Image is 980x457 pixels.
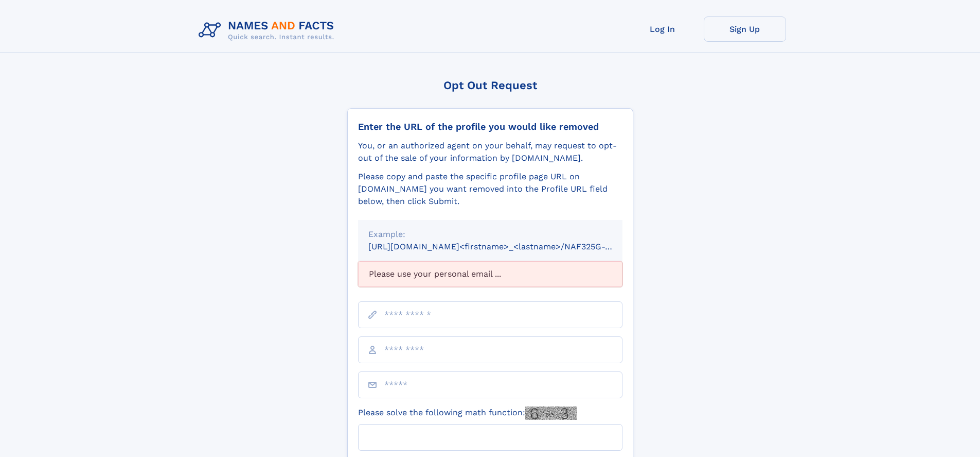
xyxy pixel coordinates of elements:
small: [URL][DOMAIN_NAME]<firstname>_<lastname>/NAF325G-xxxxxxxx [368,242,642,251]
div: You, or an authorized agent on your behalf, may request to opt-out of the sale of your informatio... [358,140,622,164]
div: Opt Out Request [347,79,633,92]
div: Enter the URL of the profile you would like removed [358,121,622,132]
img: Logo Names and Facts [194,16,343,44]
div: Please use your personal email ... [358,261,622,287]
a: Sign Up [704,16,786,42]
label: Please solve the following math function: [358,407,577,420]
div: Please copy and paste the specific profile page URL on [DOMAIN_NAME] you want removed into the Pr... [358,171,622,208]
div: Example: [368,228,612,241]
a: Log In [621,16,704,42]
